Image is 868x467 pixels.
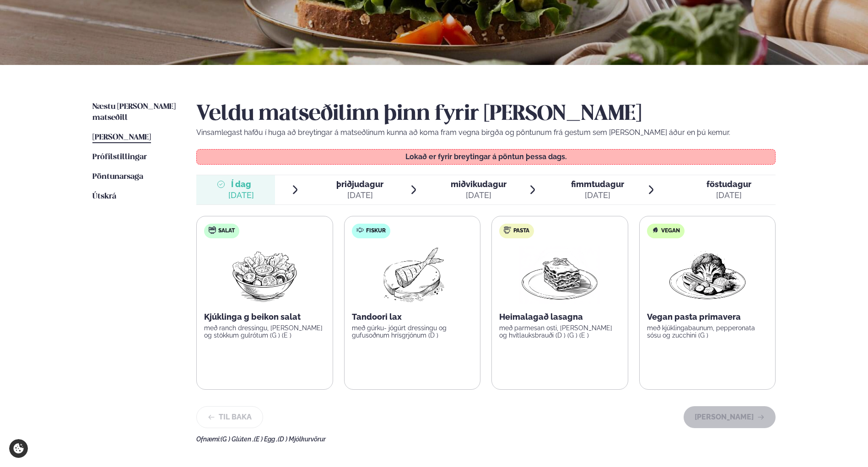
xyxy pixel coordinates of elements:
[92,103,176,122] span: Næstu [PERSON_NAME] matseðill
[278,435,326,443] span: (D ) Mjólkurvörur
[209,226,216,234] img: salad.svg
[204,324,325,339] p: með ranch dressingu, [PERSON_NAME] og stökkum gulrótum (G ) (E )
[206,153,766,161] p: Lokað er fyrir breytingar á pöntun þessa dags.
[92,152,147,163] a: Prófílstillingar
[196,406,263,428] button: Til baka
[336,179,383,189] span: þriðjudagur
[366,227,386,235] span: Fiskur
[652,226,659,234] img: Vegan.svg
[519,246,600,304] img: Lasagna.png
[92,102,178,123] a: Næstu [PERSON_NAME] matseðill
[228,179,254,190] span: Í dag
[706,190,751,201] div: [DATE]
[513,227,529,235] span: Pasta
[254,435,278,443] span: (E ) Egg ,
[224,246,305,304] img: Salad.png
[571,190,624,201] div: [DATE]
[661,227,680,235] span: Vegan
[336,190,383,201] div: [DATE]
[196,435,776,443] div: Ofnæmi:
[504,226,511,234] img: pasta.svg
[196,102,776,127] h2: Veldu matseðilinn þinn fyrir [PERSON_NAME]
[92,172,143,183] a: Pöntunarsaga
[228,190,254,201] div: [DATE]
[204,311,325,322] p: Kjúklinga g beikon salat
[499,324,620,339] p: með parmesan osti, [PERSON_NAME] og hvítlauksbrauði (D ) (G ) (E )
[706,179,751,189] span: föstudagur
[499,311,620,322] p: Heimalagað lasagna
[352,324,473,339] p: með gúrku- jógúrt dressingu og gufusoðnum hrísgrjónum (D )
[451,190,507,201] div: [DATE]
[571,179,624,189] span: fimmtudagur
[92,134,151,141] span: [PERSON_NAME]
[221,435,254,443] span: (G ) Glúten ,
[352,311,473,322] p: Tandoori lax
[196,127,776,138] p: Vinsamlegast hafðu í huga að breytingar á matseðlinum kunna að koma fram vegna birgða og pöntunum...
[92,153,147,161] span: Prófílstillingar
[92,191,116,202] a: Útskrá
[9,439,28,458] a: Cookie settings
[92,193,116,200] span: Útskrá
[684,406,776,428] button: [PERSON_NAME]
[92,132,151,143] a: [PERSON_NAME]
[356,226,364,234] img: fish.svg
[647,311,768,322] p: Vegan pasta primavera
[667,246,748,304] img: Vegan.png
[372,246,453,304] img: Fish.png
[218,227,235,235] span: Salat
[451,179,507,189] span: miðvikudagur
[92,173,143,181] span: Pöntunarsaga
[647,324,768,339] p: með kjúklingabaunum, pepperonata sósu og zucchini (G )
